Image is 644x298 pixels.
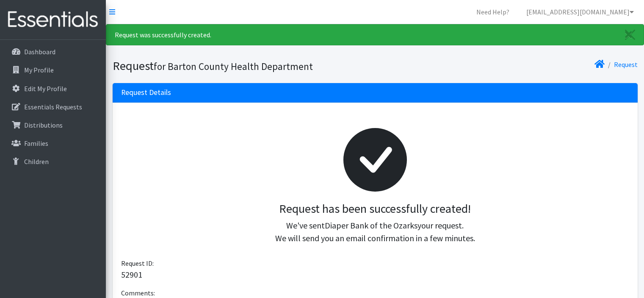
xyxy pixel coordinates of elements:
img: HumanEssentials [3,6,102,34]
a: Request [614,60,638,69]
small: for Barton County Health Department [154,60,313,72]
p: Families [24,139,48,148]
a: Essentials Requests [3,98,102,115]
span: Diaper Bank of the Ozarks [325,220,417,231]
a: [EMAIL_ADDRESS][DOMAIN_NAME] [520,3,641,20]
a: Edit My Profile [3,80,102,97]
p: Edit My Profile [24,84,67,93]
p: Children [24,157,49,166]
p: We've sent your request. We will send you an email confirmation in a few minutes. [128,219,622,245]
a: Need Help? [470,3,516,20]
p: Distributions [24,121,63,129]
span: Comments: [121,289,155,297]
h1: Request [113,58,372,73]
h3: Request Details [121,88,171,97]
h3: Request has been successfully created! [128,202,622,216]
p: Essentials Requests [24,103,82,111]
a: Distributions [3,117,102,134]
a: Families [3,135,102,152]
a: Close [616,25,644,45]
a: Children [3,153,102,170]
a: My Profile [3,61,102,78]
p: My Profile [24,66,54,74]
a: Dashboard [3,43,102,60]
div: Request was successfully created. [106,24,644,45]
p: Dashboard [24,47,55,56]
p: 52901 [121,268,629,281]
span: Request ID: [121,259,154,267]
